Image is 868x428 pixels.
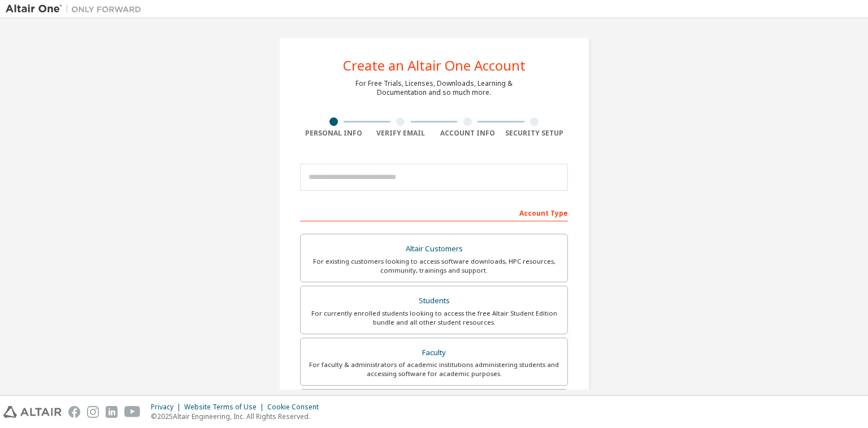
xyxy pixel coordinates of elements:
div: Faculty [307,345,561,361]
img: Altair One [6,3,147,15]
img: instagram.svg [87,406,99,418]
div: Security Setup [501,129,568,138]
div: For currently enrolled students looking to access the free Altair Student Edition bundle and all ... [307,309,561,327]
div: Altair Customers [307,241,561,257]
div: Personal Info [300,129,367,138]
div: For Free Trials, Licenses, Downloads, Learning & Documentation and so much more. [355,79,513,97]
p: © 2025 Altair Engineering, Inc. All Rights Reserved. [151,412,325,421]
div: Privacy [151,403,184,412]
img: altair_logo.svg [3,406,62,418]
div: Verify Email [367,129,435,138]
div: Create an Altair One Account [343,59,526,72]
div: Account Type [300,203,568,221]
div: Website Terms of Use [184,403,267,412]
div: For existing customers looking to access software downloads, HPC resources, community, trainings ... [307,257,561,275]
img: facebook.svg [68,406,80,418]
div: Cookie Consent [267,403,325,412]
img: linkedin.svg [106,406,118,418]
div: Students [307,293,561,309]
img: youtube.svg [124,406,141,418]
div: For faculty & administrators of academic institutions administering students and accessing softwa... [307,360,561,378]
div: Account Info [434,129,501,138]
